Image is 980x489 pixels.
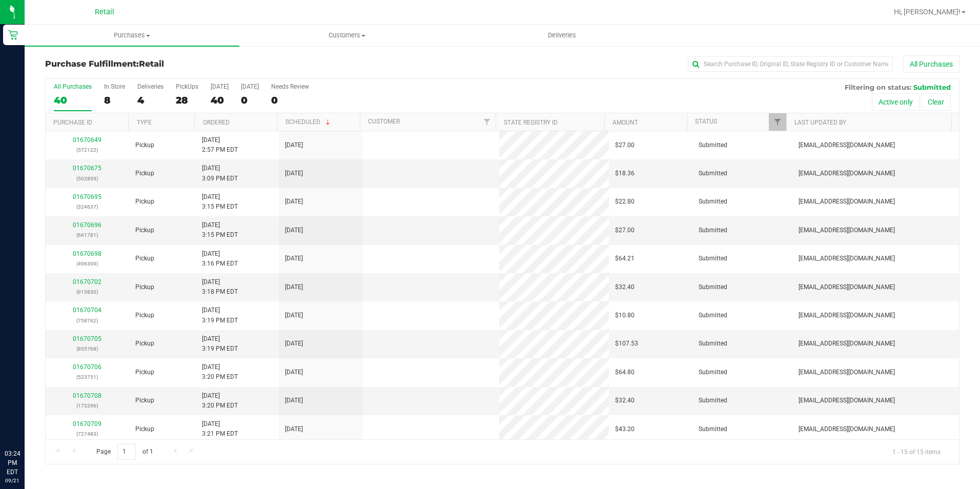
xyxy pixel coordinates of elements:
[794,119,846,126] a: Last Updated By
[799,368,895,377] span: [EMAIL_ADDRESS][DOMAIN_NAME]
[903,55,959,73] button: All Purchases
[5,477,20,484] p: 09/21
[368,118,400,125] a: Customer
[202,305,238,325] span: [DATE] 3:19 PM EDT
[202,362,238,382] span: [DATE] 3:20 PM EDT
[73,307,101,314] a: 01670704
[612,119,638,126] a: Amount
[285,368,303,377] span: [DATE]
[52,316,123,325] p: (758762)
[845,83,911,91] span: Filtering on status:
[25,25,239,46] a: Purchases
[135,169,154,178] span: Pickup
[202,334,238,354] span: [DATE] 3:19 PM EDT
[53,119,92,126] a: Purchase ID
[872,93,920,111] button: Active only
[799,254,895,263] span: [EMAIL_ADDRESS][DOMAIN_NAME]
[699,254,727,263] span: Submitted
[52,287,123,297] p: (915830)
[699,396,727,405] span: Submitted
[8,30,18,40] inline-svg: Retail
[241,94,259,106] div: 0
[884,444,949,459] span: 1 - 15 of 15 items
[615,140,635,150] span: $27.00
[285,118,332,126] a: Scheduled
[202,391,238,411] span: [DATE] 3:20 PM EDT
[5,449,20,477] p: 03:24 PM EDT
[241,83,259,90] div: [DATE]
[285,311,303,320] span: [DATE]
[135,424,154,434] span: Pickup
[202,277,238,297] span: [DATE] 3:18 PM EDT
[699,169,727,178] span: Submitted
[137,83,164,90] div: Deliveries
[52,401,123,411] p: (173296)
[699,140,727,150] span: Submitted
[285,339,303,349] span: [DATE]
[913,83,951,91] span: Submitted
[52,174,123,184] p: (502899)
[73,165,101,172] a: 01670675
[52,259,123,269] p: (496309)
[52,202,123,212] p: (324637)
[54,83,92,90] div: All Purchases
[615,254,635,263] span: $64.21
[615,311,635,320] span: $10.80
[117,444,136,460] input: 1
[135,368,154,377] span: Pickup
[73,193,101,200] a: 01670695
[202,249,238,269] span: [DATE] 3:16 PM EDT
[285,140,303,150] span: [DATE]
[455,25,669,46] a: Deliveries
[799,424,895,434] span: [EMAIL_ADDRESS][DOMAIN_NAME]
[699,339,727,349] span: Submitted
[135,197,154,207] span: Pickup
[73,392,101,399] a: 01670708
[73,221,101,229] a: 01670696
[176,83,198,90] div: PickUps
[239,25,454,46] a: Customers
[504,119,558,126] a: State Registry ID
[73,278,101,286] a: 01670702
[894,8,961,16] span: Hi, [PERSON_NAME]!
[769,113,786,131] a: Filter
[135,226,154,235] span: Pickup
[285,197,303,207] span: [DATE]
[52,230,123,240] p: (661781)
[699,197,727,207] span: Submitted
[139,59,164,69] span: Retail
[104,94,125,106] div: 8
[479,113,496,131] a: Filter
[135,282,154,292] span: Pickup
[285,282,303,292] span: [DATE]
[202,192,238,212] span: [DATE] 3:15 PM EDT
[615,226,635,235] span: $27.00
[202,419,238,439] span: [DATE] 3:21 PM EDT
[799,311,895,320] span: [EMAIL_ADDRESS][DOMAIN_NAME]
[202,164,238,183] span: [DATE] 3:09 PM EDT
[615,424,635,434] span: $43.20
[52,344,123,354] p: (855768)
[202,135,238,155] span: [DATE] 2:57 PM EDT
[45,59,350,69] h3: Purchase Fulfillment:
[52,145,123,155] p: (572122)
[799,396,895,405] span: [EMAIL_ADDRESS][DOMAIN_NAME]
[137,94,164,106] div: 4
[799,197,895,207] span: [EMAIL_ADDRESS][DOMAIN_NAME]
[615,282,635,292] span: $32.40
[240,31,454,40] span: Customers
[52,429,123,439] p: (727483)
[699,368,727,377] span: Submitted
[615,339,638,349] span: $107.53
[799,169,895,178] span: [EMAIL_ADDRESS][DOMAIN_NAME]
[271,83,309,90] div: Needs Review
[73,136,101,144] a: 01670649
[699,311,727,320] span: Submitted
[137,119,152,126] a: Type
[104,83,125,90] div: In Store
[135,140,154,150] span: Pickup
[52,372,123,382] p: (523751)
[73,420,101,427] a: 01670709
[615,368,635,377] span: $64.80
[285,396,303,405] span: [DATE]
